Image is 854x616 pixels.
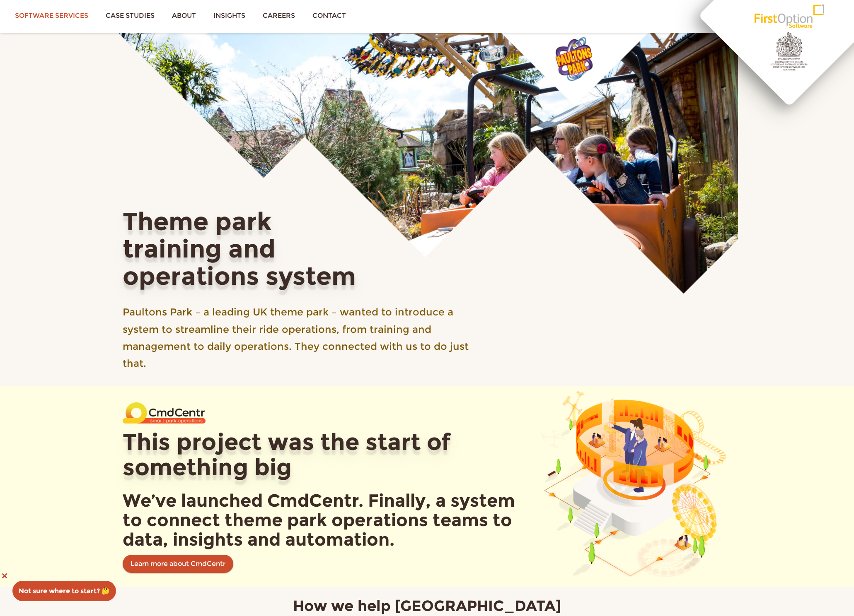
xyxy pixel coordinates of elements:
[123,491,525,549] h3: We’ve launched CmdCentr. Finally, a system to connect theme park operations teams to data, insigh...
[123,429,525,480] h1: This project was the start of something big
[123,208,369,290] h1: Theme park training and operations system
[129,598,726,614] h3: How we help [GEOGRAPHIC_DATA]
[123,303,478,372] p: Paultons Park – a leading UK theme park – wanted to introduce a system to streamline their ride o...
[12,581,116,601] a: Not sure where to start? 🤔
[537,386,732,580] img: CmdCtrIllustration
[123,555,233,573] a: Learn more about CmdCentr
